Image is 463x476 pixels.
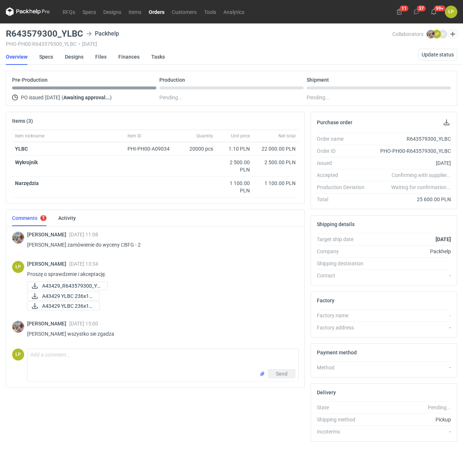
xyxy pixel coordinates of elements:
[6,29,83,38] h3: R643579300_YLBC
[411,6,422,18] button: 37
[12,261,24,273] figcaption: ŁP
[231,133,250,139] span: Unit price
[370,147,451,155] div: PHO-PH00-R643579300_YLBC
[196,133,213,139] span: Quantity
[317,390,336,395] h2: Delivery
[15,180,39,186] strong: Narzędzia
[127,133,141,139] span: Item ID
[442,118,451,127] button: Download PO
[42,292,93,300] span: A43429 YLBC 236x14...
[15,133,44,139] span: Item nickname
[317,196,370,203] div: Total
[426,30,435,38] img: Michał Palasek
[276,371,288,376] span: Send
[317,221,355,227] h2: Shipping details
[95,49,107,65] a: Files
[110,95,112,100] span: )
[436,236,451,242] strong: [DATE]
[12,348,24,361] figcaption: ŁP
[445,6,457,18] div: Łukasz Postawa
[317,171,370,179] div: Accepted
[307,93,451,102] div: Pending...
[12,77,48,83] p: Pre-Production
[27,292,100,300] div: A43429 YLBC 236x146x46xE str wew.pdf
[317,428,370,435] div: Incoterms
[392,172,451,178] em: Confirming with supplier...
[317,364,370,371] div: Method
[445,6,457,18] button: ŁP
[27,321,69,326] span: [PERSON_NAME]
[392,31,423,37] span: Collaborators
[27,270,293,278] p: Proszę o sprawdzenie i akceptację.
[317,298,334,303] h2: Factory
[6,41,392,47] div: PHO-PH00-R643579300_YLBC [DATE]
[219,180,250,194] div: 1 100.00 PLN
[27,302,100,310] a: A43429 YLBC 236x14...
[317,312,370,319] div: Factory name
[219,159,250,173] div: 2 500.00 PLN
[370,135,451,143] div: R643579300_YLBC
[256,159,296,166] div: 2 500.00 PLN
[393,6,405,18] button: 11
[27,281,100,290] div: A43429_R643579300_YLBC_2025-09-23.pdf
[370,428,451,435] div: -
[6,7,50,16] svg: Packhelp Pro
[69,321,98,326] span: [DATE] 15:00
[370,272,451,279] div: -
[159,77,185,83] p: Production
[27,261,69,267] span: [PERSON_NAME]
[127,145,177,152] div: PHI-PH00-A09034
[12,118,33,124] h2: Items (3)
[15,159,38,165] strong: Wykrojnik
[370,248,451,255] div: Packhelp
[370,196,451,203] div: 25 600.00 PLN
[69,261,98,267] span: [DATE] 13:34
[391,184,451,191] em: Waiting for confirmation...
[27,302,100,310] div: A43429 YLBC 236x146x46xE str zew.pdf
[6,49,27,65] a: Overview
[151,49,165,65] a: Tasks
[27,240,293,249] p: [PERSON_NAME] zamówienie do wyceny CBFG - 2
[62,95,63,100] span: (
[12,321,24,333] img: Michał Palasek
[438,30,447,38] figcaption: IK
[422,52,454,57] span: Update status
[278,133,296,139] span: Net total
[79,7,100,16] a: Specs
[317,135,370,143] div: Order name
[317,159,370,167] div: Issued
[27,292,100,300] a: A43429 YLBC 236x14...
[370,159,451,167] div: [DATE]
[12,232,24,244] img: Michał Palasek
[370,364,451,371] div: -
[317,248,370,255] div: Company
[370,324,451,331] div: -
[27,329,293,338] p: [PERSON_NAME] wszystko sie zgadza
[159,93,182,102] span: Pending...
[12,210,47,226] a: Comments1
[220,7,248,16] a: Analytics
[307,77,329,83] p: Shipment
[59,7,79,16] a: RFQs
[428,6,440,18] button: 99+
[118,49,140,65] a: Finances
[200,7,220,16] a: Tools
[317,184,370,191] div: Production Deviation
[317,350,357,355] h2: Payment method
[317,119,352,125] h2: Purchase order
[317,416,370,423] div: Shipping method
[63,95,110,100] strong: Awaiting approval...
[317,324,370,331] div: Factory address
[317,404,370,411] div: State
[256,145,296,152] div: 22 000.00 PLN
[145,7,168,16] a: Orders
[317,147,370,155] div: Order ID
[100,7,125,16] a: Designs
[42,302,93,310] span: A43429 YLBC 236x14...
[428,405,451,410] em: Pending...
[219,145,250,152] div: 1.10 PLN
[45,93,60,102] span: [DATE]
[317,236,370,243] div: Target ship date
